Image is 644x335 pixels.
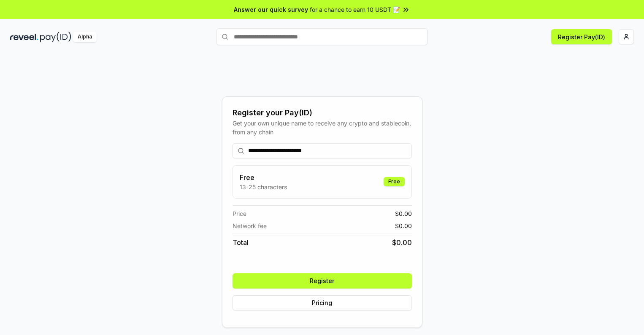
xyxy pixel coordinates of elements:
[551,29,612,44] button: Register Pay(ID)
[233,221,267,230] span: Network fee
[234,5,308,14] span: Answer our quick survey
[233,295,412,310] button: Pricing
[233,107,412,119] div: Register your Pay(ID)
[10,32,38,42] img: reveel_dark
[310,5,400,14] span: for a chance to earn 10 USDT 📝
[392,237,412,248] span: $ 0.00
[233,237,249,248] span: Total
[395,221,412,230] span: $ 0.00
[240,172,287,182] h3: Free
[73,32,97,42] div: Alpha
[233,119,412,136] div: Get your own unique name to receive any crypto and stablecoin, from any chain
[233,209,246,218] span: Price
[395,209,412,218] span: $ 0.00
[233,273,412,289] button: Register
[384,177,405,186] div: Free
[240,182,287,191] p: 13-25 characters
[40,32,71,42] img: pay_id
